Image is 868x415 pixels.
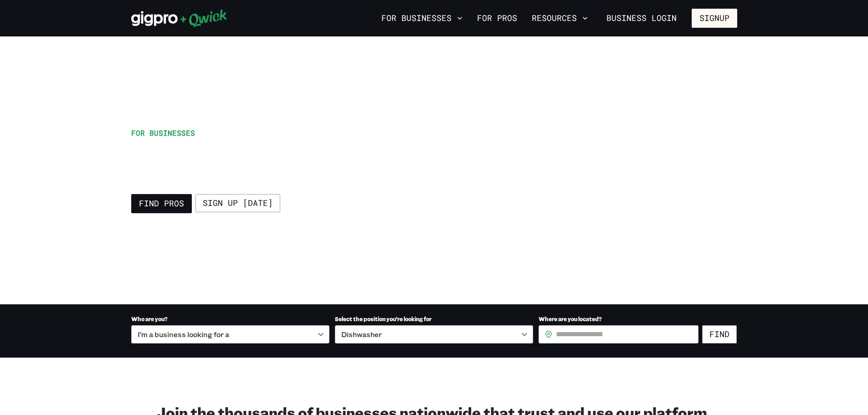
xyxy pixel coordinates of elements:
h1: Qwick has all the help you need to cover culinary, service, and support roles. [131,142,495,183]
button: For Businesses [378,10,466,26]
button: Find [702,325,737,343]
div: Dishwasher [335,325,533,343]
span: For Businesses [131,128,195,138]
span: Who are you? [131,315,168,323]
a: Sign up [DATE] [195,194,280,212]
a: Business Login [599,9,684,28]
button: Signup [692,9,737,28]
span: Where are you located? [539,315,602,323]
div: I’m a business looking for a [131,325,329,343]
button: Resources [528,10,591,26]
span: Select the position you’re looking for [335,315,431,323]
a: For Pros [473,10,521,26]
a: Find Pros [131,194,192,213]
